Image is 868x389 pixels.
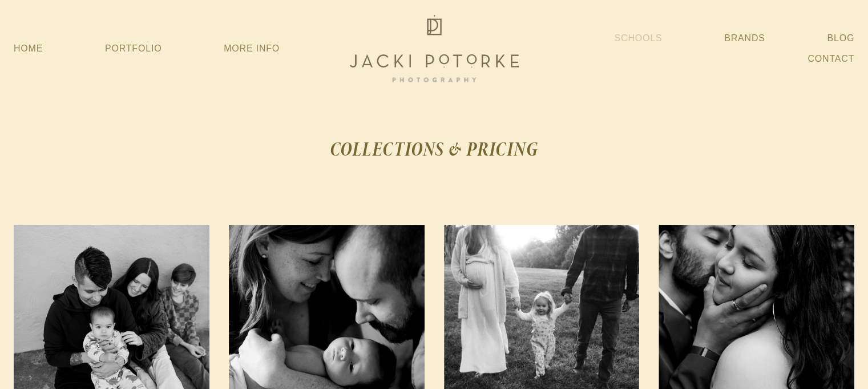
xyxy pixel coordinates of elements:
a: Contact [808,49,854,69]
strong: COLLECTIONS & PRICING [330,136,538,162]
a: Blog [827,28,854,49]
a: Portfolio [105,43,162,53]
img: Jacki Potorke Sacramento Family Photographer [343,12,526,85]
a: Schools [614,28,662,49]
a: Home [14,38,43,59]
a: More Info [224,38,280,59]
a: Brands [724,28,765,49]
